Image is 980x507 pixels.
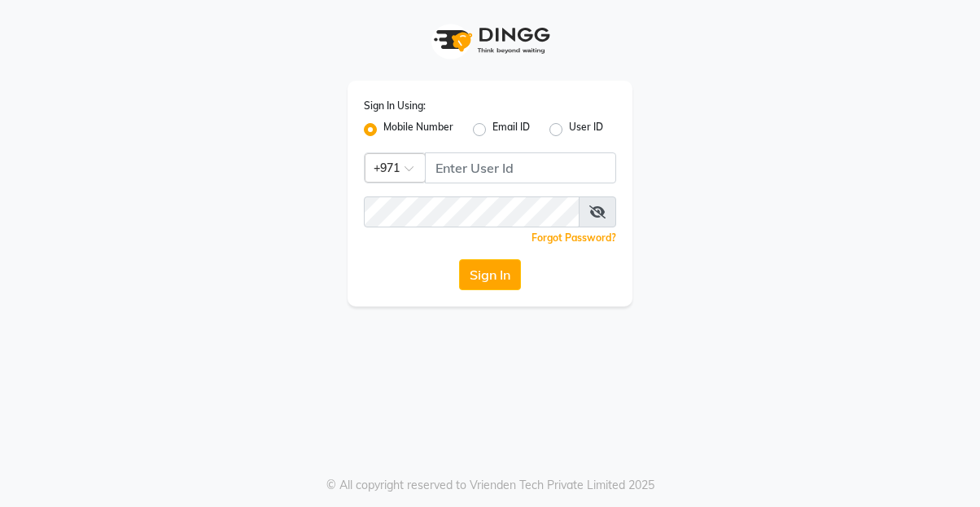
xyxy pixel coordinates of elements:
[425,152,616,183] input: Username
[492,120,530,139] label: Email ID
[569,120,603,139] label: User ID
[383,120,453,139] label: Mobile Number
[532,231,616,244] a: Forgot Password?
[425,16,555,64] img: logo1.svg
[364,196,580,227] input: Username
[459,259,521,290] button: Sign In
[364,99,426,113] label: Sign In Using:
